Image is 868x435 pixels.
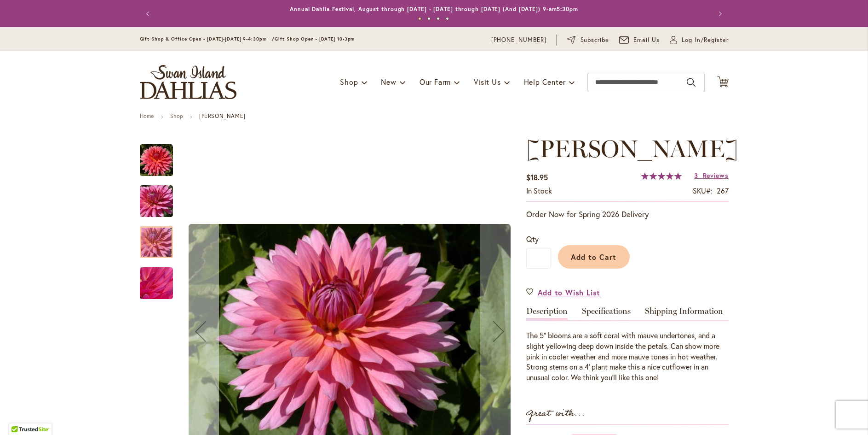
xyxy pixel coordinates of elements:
button: 3 of 4 [437,17,440,20]
span: Log In/Register [682,35,729,45]
span: $18.95 [526,172,548,182]
a: 3 Reviews [694,171,728,180]
a: Annual Dahlia Festival, August through [DATE] - [DATE] through [DATE] (And [DATE]) 9-am5:30pm [290,6,578,12]
div: 100% [641,172,682,180]
span: Qty [526,234,539,244]
button: Previous [140,5,158,23]
span: 3 [694,171,698,180]
span: [PERSON_NAME] [526,134,738,163]
button: 2 of 4 [427,17,431,20]
a: store logo [140,65,236,99]
div: LINDY [140,217,182,258]
a: [PHONE_NUMBER] [491,35,547,45]
a: Add to Wish List [526,287,601,298]
div: 267 [717,186,729,196]
a: Log In/Register [670,35,729,45]
img: LINDY [123,176,190,226]
span: Add to Wish List [538,287,601,298]
a: Home [140,112,154,119]
strong: SKU [693,186,713,195]
button: 4 of 4 [446,17,449,20]
div: Detailed Product Info [526,307,729,383]
button: 1 of 4 [418,17,421,20]
button: Next [710,5,729,23]
a: Description [526,307,568,320]
span: Help Center [524,77,566,87]
strong: [PERSON_NAME] [199,112,246,119]
a: Specifications [582,307,631,320]
strong: Great with... [526,406,585,421]
a: Shipping Information [645,307,723,320]
span: Gift Shop & Office Open - [DATE]-[DATE] 9-4:30pm / [140,36,275,42]
div: The 5" blooms are a soft coral with mauve undertones, and a slight yellowing deep down inside the... [526,330,729,383]
div: Availability [526,186,552,196]
span: New [381,77,396,87]
span: Reviews [703,171,729,180]
img: LINDY [140,144,173,177]
div: LINDY [140,258,173,299]
span: Subscribe [581,35,609,45]
img: LINDY [123,259,190,308]
a: Email Us [619,35,660,45]
div: LINDY [140,176,182,217]
p: Order Now for Spring 2026 Delivery [526,209,729,220]
span: Our Farm [420,77,451,87]
button: Add to Cart [558,245,630,269]
iframe: Launch Accessibility Center [7,402,33,428]
a: Subscribe [567,35,609,45]
a: Shop [170,112,183,119]
span: Visit Us [474,77,500,87]
span: Add to Cart [571,252,616,262]
span: Gift Shop Open - [DATE] 10-3pm [275,36,355,42]
div: LINDY [140,135,182,176]
span: Email Us [633,35,660,45]
span: In stock [526,186,552,195]
span: Shop [340,77,358,87]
